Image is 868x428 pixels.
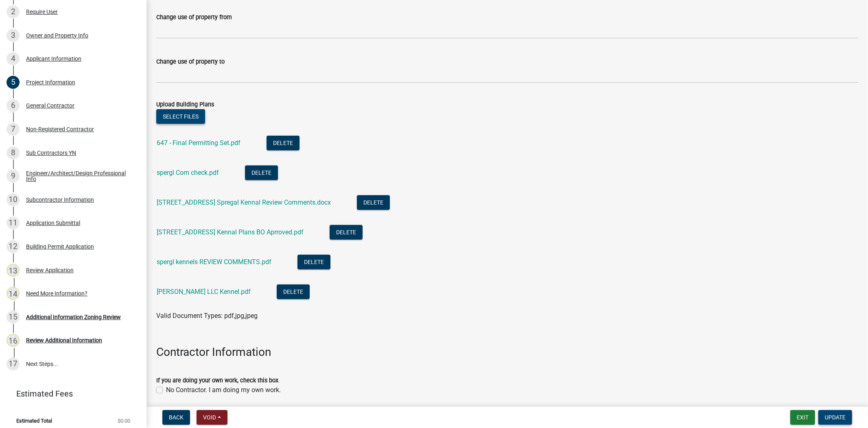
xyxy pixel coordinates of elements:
button: Exit [790,410,815,425]
div: Require User [26,9,58,15]
label: No Contractor. I am doing my own work. [166,385,281,395]
a: spergl kennels REVIEW COMMENTS.pdf [157,258,271,266]
button: Void [197,410,227,425]
span: Void [203,414,216,421]
a: 647 - Final Permitting Set.pdf [157,139,241,147]
div: Project Information [26,79,75,85]
div: Sub Contractors YN [26,150,76,156]
div: 3 [7,29,20,42]
div: General Contractor [26,103,74,108]
div: Additional Information Zoning Review [26,314,121,320]
button: Delete [357,195,390,210]
div: Review Additional Information [26,338,102,343]
div: 17 [7,357,20,371]
label: If you are doing your own work, check this box [156,378,278,384]
wm-modal-confirm: Delete Document [297,259,330,267]
div: 10 [7,193,20,206]
div: 16 [7,334,20,347]
div: 7 [7,123,20,136]
label: Change use of property to [156,59,225,65]
button: Back [162,410,190,425]
div: Application Submittal [26,220,80,226]
span: $0.00 [118,418,130,424]
div: 13 [7,264,20,277]
div: Need More Information? [26,291,87,296]
button: Delete [330,225,363,240]
div: Non-Registered Contractor [26,126,94,132]
button: Select files [156,109,205,124]
div: 9 [7,170,20,183]
a: [STREET_ADDRESS] Spregal Kennal Review Comments.docx [157,199,331,206]
button: Delete [245,165,278,180]
div: 12 [7,240,20,253]
button: Delete [267,136,300,150]
a: Estimated Fees [7,386,133,402]
wm-modal-confirm: Delete Document [330,229,363,237]
label: Change use of property from [156,15,232,20]
div: 6 [7,99,20,112]
a: spergl Com check.pdf [157,169,219,176]
button: Update [818,410,852,425]
button: Delete [277,285,310,299]
div: Review Application [26,267,74,273]
wm-modal-confirm: Delete Document [277,289,310,296]
div: Building Permit Application [26,244,94,249]
label: Upload Building Plans [156,102,214,108]
div: 15 [7,311,20,324]
div: 14 [7,287,20,300]
a: [PERSON_NAME] LLC Kennel.pdf [157,288,251,296]
div: Engineer/Architect/Design Professional Info [26,170,133,182]
div: 2 [7,5,20,18]
wm-modal-confirm: Delete Document [245,170,278,177]
div: Owner and Property Info [26,33,88,38]
span: Estimated Total [16,418,52,424]
div: 4 [7,52,20,65]
button: Delete [297,255,330,269]
wm-modal-confirm: Delete Document [357,199,390,207]
span: Valid Document Types: pdf,jpg,jpeg [156,312,258,320]
div: Subcontractor Information [26,197,94,203]
div: 8 [7,146,20,159]
div: 5 [7,76,20,89]
div: Applicant Information [26,56,81,62]
span: Back [169,414,184,421]
h3: Contractor Information [156,345,858,359]
wm-modal-confirm: Delete Document [267,140,300,148]
div: 11 [7,216,20,229]
span: Update [825,414,846,421]
a: [STREET_ADDRESS] Kennal Plans BO Aprroved.pdf [157,228,304,236]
